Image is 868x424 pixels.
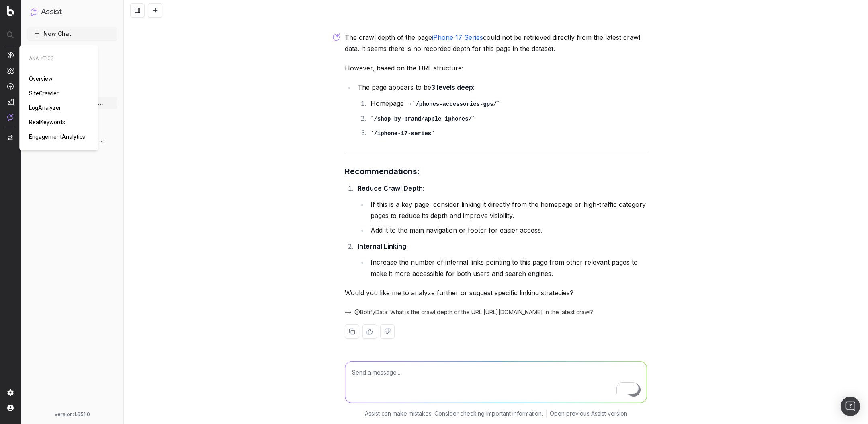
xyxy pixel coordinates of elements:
[31,6,114,18] button: Assist
[29,55,88,62] span: ANALYTICS
[412,101,500,107] code: /phones-accessories-gps/
[29,89,62,97] a: SiteCrawler
[7,389,14,396] img: Setting
[368,224,647,236] li: Add it to the main navigation or footer for easier access.
[8,135,13,140] img: Switch project
[29,75,56,83] a: Overview
[27,43,117,56] a: How to use Assist
[345,362,647,403] textarea: To enrich screen reader interactions, please activate Accessibility in Grammarly extension settings
[29,118,68,126] a: RealKeywords
[29,134,85,140] span: EngagementAnalytics
[29,90,59,97] span: SiteCrawler
[550,410,627,418] a: Open previous Assist version
[7,6,14,16] img: Botify logo
[368,257,647,279] li: Increase the number of internal links pointing to this page from other relevant pages to make it ...
[7,67,14,74] img: Intelligence
[29,133,88,141] a: EngagementAnalytics
[333,33,340,41] img: Botify assist logo
[345,32,647,54] p: The crawl depth of the page could not be retrieved directly from the latest crawl data. It seems ...
[368,199,647,221] li: If this is a key page, consider linking it directly from the homepage or high-traffic category pa...
[345,165,647,178] h3: Recommendations:
[7,83,14,90] img: Activation
[345,308,603,316] button: @BotifyData: What is the crawl depth of the URL [URL][DOMAIN_NAME] in the latest crawl?
[31,411,114,418] div: version: 1.651.0
[355,241,647,279] li: :
[29,105,61,111] span: LogAnalyzer
[7,99,14,105] img: Studio
[29,119,65,126] span: RealKeywords
[29,76,53,82] span: Overview
[371,130,435,137] code: /iphone-17-series
[345,287,647,298] p: Would you like me to analyze further or suggest specific linking strategies?
[7,114,14,121] img: Assist
[355,82,647,139] li: The page appears to be :
[31,8,38,16] img: Assist
[431,83,473,91] strong: 3 levels deep
[354,308,593,316] span: @BotifyData: What is the crawl depth of the URL [URL][DOMAIN_NAME] in the latest crawl?
[41,6,62,18] h1: Assist
[7,405,14,411] img: My account
[7,52,14,58] img: Analytics
[29,104,64,112] a: LogAnalyzer
[841,397,860,416] div: Open Intercom Messenger
[358,184,423,192] strong: Reduce Crawl Depth
[345,62,647,74] p: However, based on the URL structure:
[371,116,475,122] code: /shop-by-brand/apple-iphones/
[432,33,483,41] a: iPhone 17 Series
[358,242,406,250] strong: Internal Linking
[368,98,647,109] li: Homepage →
[365,410,543,418] p: Assist can make mistakes. Consider checking important information.
[27,27,117,40] button: New Chat
[355,183,647,236] li: :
